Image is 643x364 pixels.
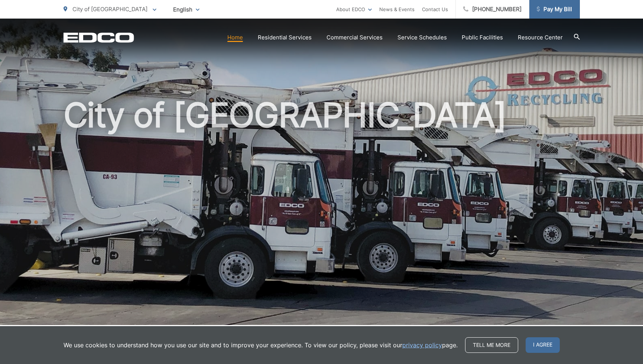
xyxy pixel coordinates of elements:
a: Commercial Services [327,33,383,42]
a: About EDCO [336,5,372,14]
span: English [168,3,205,16]
span: Pay My Bill [537,5,572,14]
p: We use cookies to understand how you use our site and to improve your experience. To view our pol... [64,341,458,350]
span: City of [GEOGRAPHIC_DATA] [72,6,147,13]
a: Service Schedules [397,33,447,42]
a: EDCD logo. Return to the homepage. [64,32,134,43]
a: Contact Us [422,5,448,14]
a: News & Events [379,5,415,14]
span: I agree [526,337,560,353]
a: Residential Services [258,33,312,42]
a: privacy policy [402,341,442,350]
h1: City of [GEOGRAPHIC_DATA] [64,97,580,332]
a: Public Facilities [462,33,503,42]
a: Home [227,33,243,42]
a: Tell me more [465,337,518,353]
a: Resource Center [518,33,563,42]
